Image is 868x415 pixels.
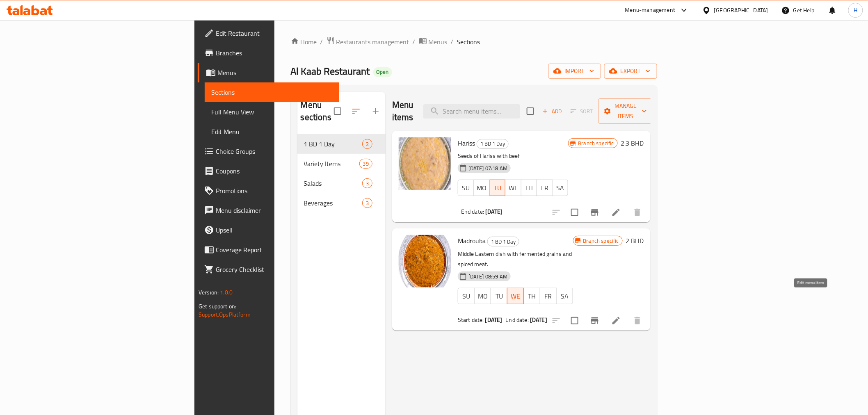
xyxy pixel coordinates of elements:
[297,154,386,173] div: Variety Items39
[555,66,594,76] span: import
[507,288,524,304] button: WE
[493,182,503,194] span: TU
[527,290,537,302] span: TH
[211,87,333,97] span: Sections
[363,180,372,187] span: 3
[854,6,857,15] span: H
[575,139,617,147] span: Branch specific
[522,103,539,120] span: Select section
[199,301,236,312] span: Get support on:
[205,122,339,141] a: Edit Menu
[359,159,372,169] div: items
[198,201,339,220] a: Menu disclaimer
[511,290,521,302] span: WE
[506,315,529,325] span: End date:
[458,180,474,196] button: SU
[714,6,768,15] div: [GEOGRAPHIC_DATA]
[220,287,233,298] span: 1.0.0
[360,160,372,168] span: 39
[491,288,507,304] button: TU
[585,311,605,331] button: Branch-specific-item
[560,290,570,302] span: SA
[198,63,339,82] a: Menus
[399,235,451,287] img: Madrouba
[461,290,471,302] span: SU
[585,203,605,222] button: Branch-specific-item
[362,198,372,208] div: items
[199,287,219,298] span: Version:
[541,107,563,116] span: Add
[566,312,583,329] span: Select to update
[451,37,454,47] li: /
[552,180,568,196] button: SA
[327,36,409,47] a: Restaurants management
[198,181,339,201] a: Promotions
[304,139,362,149] div: 1 BD 1 Day
[461,182,471,194] span: SU
[205,102,339,122] a: Full Menu View
[216,166,333,176] span: Coupons
[216,205,333,215] span: Menu disclaimer
[565,105,598,118] span: Select section first
[413,37,416,47] li: /
[556,288,573,304] button: SA
[362,139,372,149] div: items
[474,288,491,304] button: MO
[423,104,520,119] input: search
[363,140,372,148] span: 2
[621,137,644,149] h6: 2.3 BHD
[477,139,509,149] div: 1 BD 1 Day
[216,48,333,58] span: Branches
[488,237,519,246] span: 1 BD 1 Day
[625,5,676,15] div: Menu-management
[605,101,647,121] span: Manage items
[458,288,475,304] button: SU
[216,146,333,156] span: Choice Groups
[304,159,359,169] span: Variety Items
[216,245,333,255] span: Coverage Report
[304,198,362,208] span: Beverages
[509,182,518,194] span: WE
[494,290,504,302] span: TU
[346,101,366,121] span: Sort sections
[598,98,653,124] button: Manage items
[366,101,386,121] button: Add section
[539,105,565,118] button: Add
[363,199,372,207] span: 3
[419,36,448,47] a: Menus
[544,290,553,302] span: FR
[198,43,339,63] a: Branches
[458,235,486,247] span: Madrouba
[473,180,490,196] button: MO
[458,137,475,149] span: Hariss
[490,180,506,196] button: TU
[429,37,448,47] span: Menus
[478,290,488,302] span: MO
[487,237,519,246] div: 1 BD 1 Day
[198,141,339,161] a: Choice Groups
[626,235,644,246] h6: 2 BHD
[373,68,392,75] span: Open
[362,178,372,188] div: items
[336,37,409,47] span: Restaurants management
[457,37,480,47] span: Sections
[216,28,333,38] span: Edit Restaurant
[566,204,583,221] span: Select to update
[297,173,386,193] div: Salads3
[291,62,370,80] span: Al Kaab Restaurant
[465,273,511,280] span: [DATE] 08:59 AM
[628,203,647,222] button: delete
[458,249,573,269] p: Middle Eastern dish with fermented grains and spiced meat.
[216,225,333,235] span: Upsell
[539,105,565,118] span: Add item
[505,180,521,196] button: WE
[198,161,339,181] a: Coupons
[523,288,540,304] button: TH
[548,64,601,79] button: import
[216,265,333,274] span: Grocery Checklist
[521,180,537,196] button: TH
[297,134,386,154] div: 1 BD 1 Day2
[216,186,333,196] span: Promotions
[556,182,565,194] span: SA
